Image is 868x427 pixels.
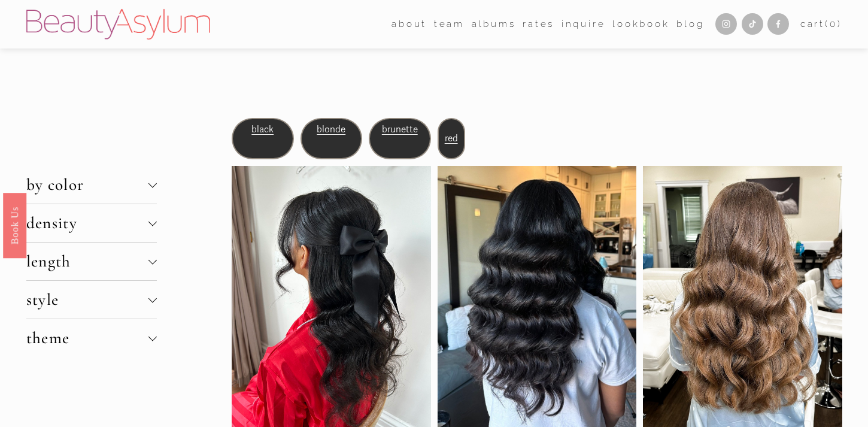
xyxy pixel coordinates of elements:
button: by color [26,166,157,204]
span: by color [26,175,148,195]
span: about [391,16,427,32]
a: Rates [523,15,554,34]
span: theme [26,328,148,348]
a: Facebook [767,13,789,35]
button: density [26,204,157,242]
span: 0 [830,19,837,29]
a: folder dropdown [391,15,427,34]
a: albums [472,15,516,34]
a: Lookbook [612,15,670,34]
a: TikTok [742,13,763,35]
a: folder dropdown [434,15,465,34]
a: red [445,133,458,144]
a: brunette [382,124,418,135]
span: length [26,252,148,271]
span: ( ) [825,19,842,29]
img: Beauty Asylum | Bridal Hair &amp; Makeup Charlotte &amp; Atlanta [26,9,210,40]
a: blonde [317,124,345,135]
a: 0 items in cart [800,16,842,32]
a: Instagram [715,13,737,35]
button: length [26,243,157,280]
span: density [26,213,148,233]
a: black [251,124,274,135]
button: style [26,281,157,319]
span: team [434,16,465,32]
a: Inquire [562,15,606,34]
button: theme [26,319,157,357]
span: style [26,290,148,310]
a: Blog [676,15,704,34]
a: Book Us [3,192,26,258]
